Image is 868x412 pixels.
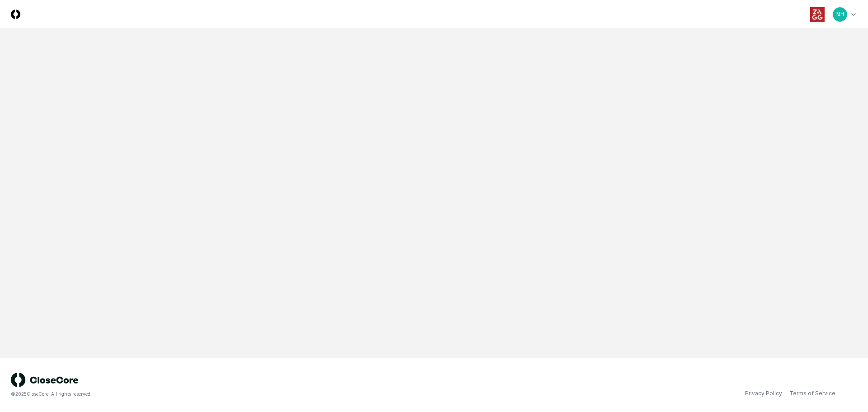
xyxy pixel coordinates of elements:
button: MH [832,6,848,23]
a: Terms of Service [789,389,835,398]
span: MH [836,11,844,18]
img: ZAGG logo [810,7,825,22]
div: © 2025 CloseCore. All rights reserved. [11,391,434,398]
img: logo [11,373,79,387]
img: Logo [11,9,20,19]
a: Privacy Policy [745,389,782,398]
